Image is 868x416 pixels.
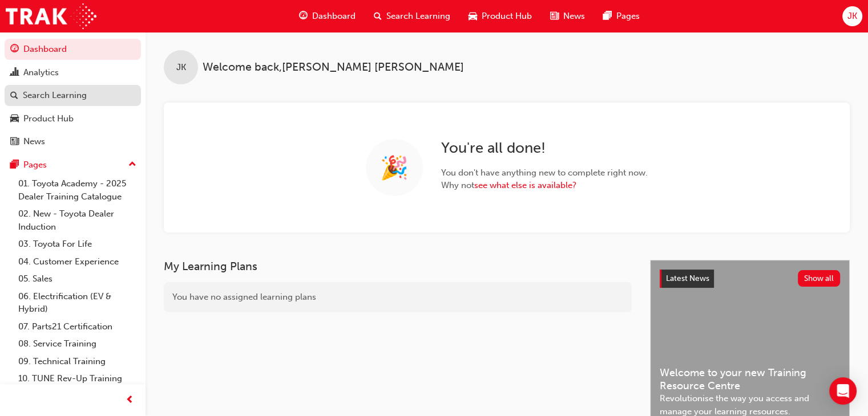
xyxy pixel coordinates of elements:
span: News [563,10,585,23]
a: 07. Parts21 Certification [14,318,141,336]
span: JK [847,10,857,23]
div: Pages [23,158,47,172]
span: news-icon [550,9,559,23]
a: news-iconNews [541,5,594,28]
a: 01. Toyota Academy - 2025 Dealer Training Catalogue [14,175,141,205]
span: search-icon [10,91,18,101]
span: Dashboard [312,10,356,23]
button: DashboardAnalyticsSearch LearningProduct HubNews [5,36,141,154]
a: 02. New - Toyota Dealer Induction [14,205,141,235]
a: Product Hub [5,108,141,129]
div: Analytics [23,66,59,79]
a: 10. TUNE Rev-Up Training [14,370,141,388]
span: guage-icon [299,9,308,23]
span: guage-icon [10,44,19,55]
a: News [5,131,141,152]
button: Show all [798,270,841,287]
span: car-icon [469,9,477,23]
a: 04. Customer Experience [14,253,141,271]
a: 08. Service Training [14,335,141,353]
a: search-iconSearch Learning [365,5,459,28]
span: prev-icon [126,393,134,407]
span: Pages [616,10,640,23]
span: Why not [441,179,648,192]
img: Trak [6,3,96,29]
a: Dashboard [5,39,141,60]
div: Search Learning [23,89,87,102]
span: Welcome back , [PERSON_NAME] [PERSON_NAME] [203,61,464,74]
button: JK [842,6,862,26]
span: JK [176,61,186,74]
span: pages-icon [10,160,19,170]
a: 09. Technical Training [14,353,141,370]
div: Product Hub [23,112,74,125]
span: Latest News [666,274,709,283]
a: see what else is available? [474,180,576,190]
button: Pages [5,154,141,176]
span: You don ' t have anything new to complete right now. [441,166,648,180]
a: Latest NewsShow all [660,270,840,288]
a: pages-iconPages [594,5,649,28]
a: 06. Electrification (EV & Hybrid) [14,288,141,318]
div: Open Intercom Messenger [829,377,857,405]
div: News [23,135,45,148]
h2: You ' re all done! [441,139,648,157]
a: 03. Toyota For Life [14,235,141,253]
a: guage-iconDashboard [290,5,365,28]
span: car-icon [10,114,19,124]
span: chart-icon [10,68,19,78]
span: Product Hub [482,10,532,23]
span: news-icon [10,137,19,147]
span: Search Learning [386,10,450,23]
a: car-iconProduct Hub [459,5,541,28]
a: Analytics [5,62,141,83]
span: Welcome to your new Training Resource Centre [660,366,840,392]
span: up-icon [128,157,136,172]
a: 05. Sales [14,270,141,288]
span: pages-icon [603,9,612,23]
span: 🎉 [380,161,409,174]
div: You have no assigned learning plans [164,282,632,312]
a: Search Learning [5,85,141,106]
h3: My Learning Plans [164,260,632,273]
span: search-icon [374,9,382,23]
